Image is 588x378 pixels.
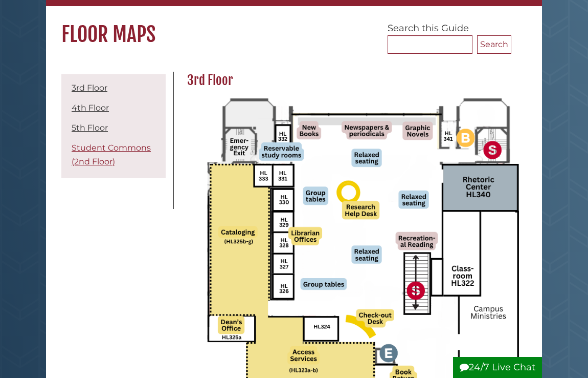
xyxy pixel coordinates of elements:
[477,35,511,54] button: Search
[72,103,109,113] a: 4th Floor
[61,72,166,183] div: Guide Pages
[72,83,107,93] a: 3rd Floor
[182,72,526,89] h2: 3rd Floor
[72,143,151,166] a: Student Commons (2nd Floor)
[453,357,542,378] button: 24/7 Live Chat
[46,6,542,47] h1: Floor Maps
[72,123,108,133] a: 5th Floor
